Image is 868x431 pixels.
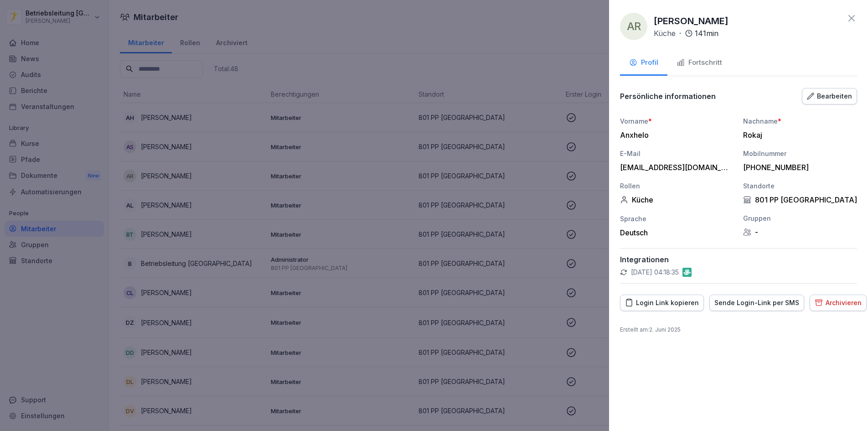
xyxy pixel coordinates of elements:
[620,214,734,223] div: Sprache
[620,51,667,76] button: Profil
[743,116,857,126] div: Nachname
[743,181,857,191] div: Standorte
[677,57,722,68] div: Fortschritt
[620,181,734,191] div: Rollen
[709,295,804,311] button: Sende Login-Link per SMS
[667,51,731,76] button: Fortschritt
[654,28,676,39] p: Küche
[654,14,728,28] p: [PERSON_NAME]
[620,116,734,126] div: Vorname
[743,163,852,172] div: [PHONE_NUMBER]
[802,88,857,104] button: Bearbeiten
[682,268,692,277] img: gastromatic.png
[620,163,729,172] div: [EMAIL_ADDRESS][DOMAIN_NAME]
[714,298,799,308] div: Sende Login-Link per SMS
[620,326,857,334] p: Erstellt am : 2. Juni 2025
[631,268,679,277] p: [DATE] 04:18:35
[620,228,734,237] div: Deutsch
[625,298,699,308] div: Login Link kopieren
[620,149,734,158] div: E-Mail
[654,28,718,39] div: ·
[695,28,718,39] p: 141 min
[743,130,852,140] div: Rokaj
[620,92,716,101] p: Persönliche informationen
[810,295,867,311] button: Archivieren
[743,195,857,204] div: 801 PP [GEOGRAPHIC_DATA]
[620,130,729,140] div: Anxhelo
[629,57,658,68] div: Profil
[807,91,852,101] div: Bearbeiten
[743,213,857,223] div: Gruppen
[620,295,704,311] button: Login Link kopieren
[620,13,647,40] div: AR
[620,255,857,264] p: Integrationen
[815,298,862,308] div: Archivieren
[743,228,857,237] div: -
[743,149,857,158] div: Mobilnummer
[620,195,734,204] div: Küche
